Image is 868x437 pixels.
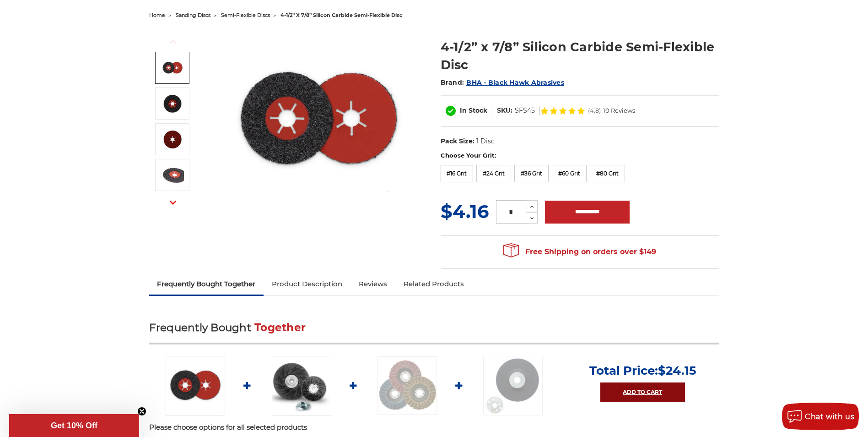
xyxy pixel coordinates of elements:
span: In Stock [460,106,487,115]
a: Add to Cart [600,382,685,402]
span: 4-1/2” x 7/8” silicon carbide semi-flexible disc [280,12,403,18]
a: Frequently Bought Together [149,274,264,294]
dd: SFS45 [515,106,535,115]
dt: Pack Size: [441,137,474,146]
img: 4-1/2” x 7/8” Silicon Carbide Semi-Flexible Disc [161,164,184,186]
span: (4.8) [588,108,601,114]
button: Previous [162,32,184,52]
span: $24.15 [658,363,696,378]
span: Free Shipping on orders over $149 [503,243,656,261]
a: Related Products [395,274,472,294]
a: Reviews [350,274,395,294]
span: Brand: [441,78,464,87]
span: Chat with us [805,412,854,421]
dt: SKU: [497,106,512,115]
button: Chat with us [782,403,859,430]
span: 10 Reviews [603,108,635,114]
img: 4.5" x 7/8" Silicon Carbide Semi Flex Disc [227,28,410,212]
span: Frequently Bought [149,321,251,334]
h1: 4-1/2” x 7/8” Silicon Carbide Semi-Flexible Disc [441,38,719,74]
img: 4.5" x 7/8" Silicon Carbide Semi Flex Disc [161,56,184,79]
p: Total Price: [589,363,696,378]
span: Together [254,321,306,334]
a: home [149,12,165,18]
dd: 1 Disc [476,137,495,146]
a: sanding discs [176,12,210,18]
span: $4.16 [441,200,489,223]
label: Choose Your Grit: [441,151,719,160]
a: Product Description [264,274,350,294]
img: 4.5" x 7/8" Silicon Carbide Semi Flex Disc [166,356,225,415]
p: Please choose options for all selected products [149,422,719,433]
a: semi-flexible discs [221,12,270,18]
img: 4-1/2” x 7/8” Silicon Carbide Semi-Flexible Disc [161,128,184,151]
a: BHA - Black Hawk Abrasives [466,78,564,87]
span: Get 10% Off [51,421,97,430]
button: Next [162,193,184,213]
img: 4-1/2” x 7/8” Silicon Carbide Semi-Flexible Disc [161,92,184,115]
div: Get 10% OffClose teaser [9,414,139,437]
button: Close teaser [137,407,146,416]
